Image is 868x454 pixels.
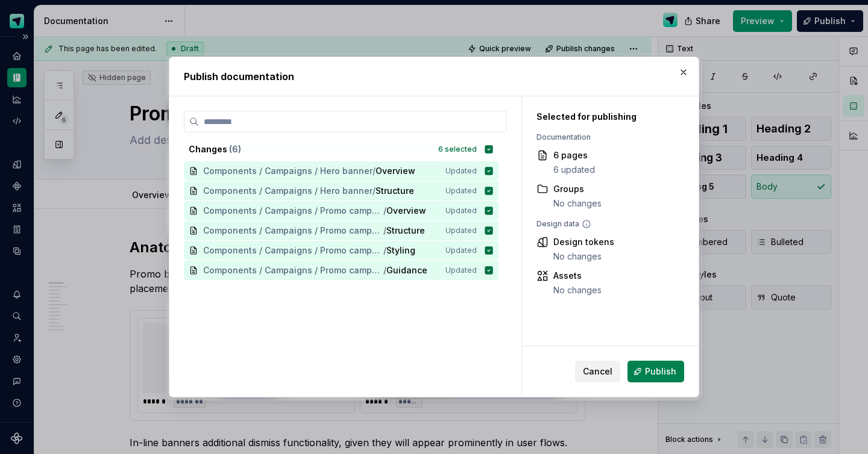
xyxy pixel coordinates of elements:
span: Updated [445,266,477,275]
div: No changes [553,197,602,210]
span: Styling [386,244,415,257]
div: Changes [189,143,431,155]
span: Components / Campaigns / Hero banner [203,185,373,197]
span: / [383,225,386,237]
button: Cancel [575,361,620,382]
button: Publish [627,361,684,382]
span: Components / Campaigns / Promo campaign banner [203,244,383,257]
span: Overview [376,165,415,177]
span: Updated [445,186,477,196]
div: No changes [553,250,614,263]
span: Components / Campaigns / Promo campaign banner [203,225,383,237]
span: ( 6 ) [229,144,241,154]
div: No changes [553,284,602,296]
span: Components / Campaigns / Promo campaign banner [203,264,383,276]
span: / [373,185,376,197]
div: Selected for publishing [536,111,678,123]
span: / [383,264,386,276]
span: Components / Campaigns / Hero banner [203,165,373,177]
h2: Publish documentation [184,69,684,84]
span: Updated [445,226,477,235]
span: Structure [386,225,425,237]
span: Cancel [583,365,612,378]
span: Overview [386,205,426,217]
div: Design data [536,219,678,229]
span: / [383,205,386,217]
span: / [373,165,376,177]
span: / [383,244,386,257]
div: Documentation [536,132,678,142]
div: 6 selected [438,145,477,154]
span: Publish [645,365,676,378]
div: 6 updated [553,164,595,176]
div: Assets [553,270,602,282]
span: Updated [445,206,477,216]
span: Guidance [386,264,427,276]
span: Updated [445,246,477,255]
div: Design tokens [553,236,614,248]
span: Structure [376,185,414,197]
span: Components / Campaigns / Promo campaign banner [203,205,383,217]
div: 6 pages [553,149,595,161]
span: Updated [445,166,477,176]
div: Groups [553,183,602,195]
